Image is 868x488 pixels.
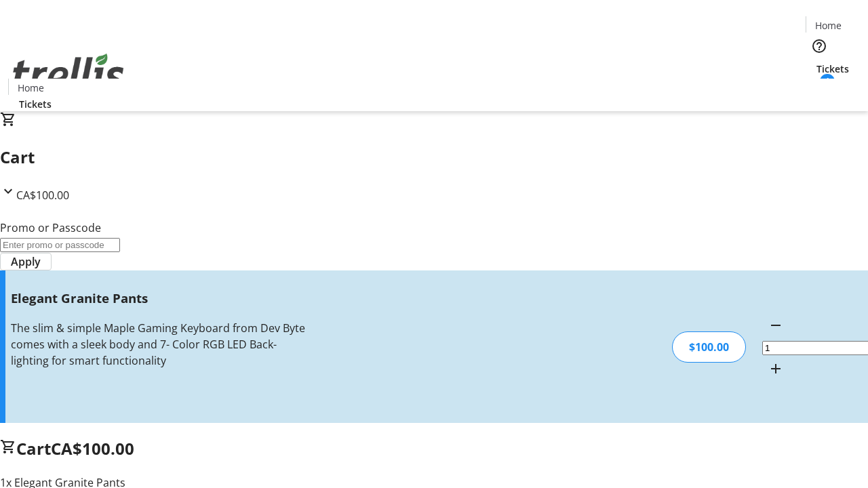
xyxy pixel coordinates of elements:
[806,18,850,33] a: Home
[806,33,833,60] button: Help
[11,289,307,308] h3: Elegant Granite Pants
[672,331,746,363] div: $100.00
[806,76,833,103] button: Cart
[8,97,62,111] a: Tickets
[806,62,860,76] a: Tickets
[16,188,69,203] span: CA$100.00
[8,39,129,106] img: Orient E2E Organization b5siwY3sEU's Logo
[9,81,52,95] a: Home
[762,355,789,382] button: Increment by one
[815,18,842,33] span: Home
[19,97,52,111] span: Tickets
[11,253,41,270] span: Apply
[11,320,307,369] div: The slim & simple Maple Gaming Keyboard from Dev Byte comes with a sleek body and 7- Color RGB LE...
[816,62,849,76] span: Tickets
[18,81,44,95] span: Home
[762,312,789,339] button: Decrement by one
[51,437,134,460] span: CA$100.00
